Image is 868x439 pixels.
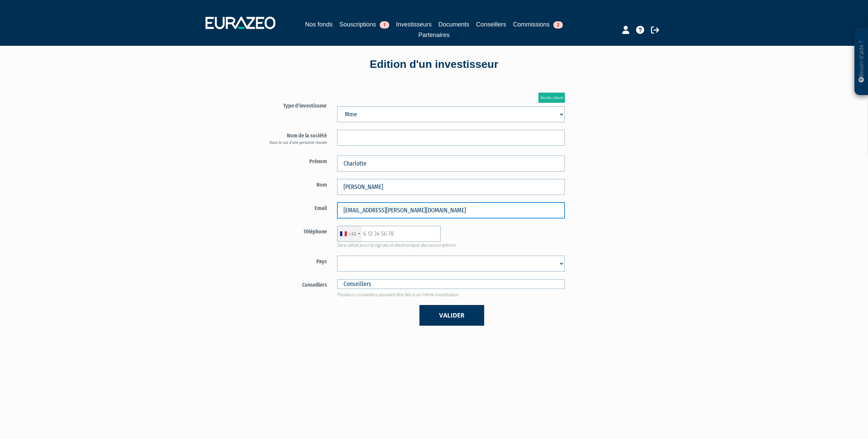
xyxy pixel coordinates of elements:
[337,226,362,242] div: France: +33
[305,20,333,29] a: Nos fonds
[253,255,332,266] label: Pays
[241,57,627,72] div: Edition d'un investisseur
[253,130,332,146] label: Nom de la société
[419,305,484,326] button: Valider
[332,242,570,248] span: Sera utilisé pour la signature électronique des souscriptions
[476,20,506,29] a: Conseillers
[538,93,565,103] a: Accès client
[349,231,356,237] div: +33
[205,17,275,29] img: 1732889491-logotype_eurazeo_blanc_rvb.png
[258,140,327,146] div: Dans le cas d’une personne morale
[337,226,441,242] input: 6 12 34 56 78
[253,202,332,212] label: Email
[418,30,450,40] a: Partenaires
[857,31,865,92] p: Besoin d'aide ?
[253,100,332,110] label: Type d'investisseur
[438,20,469,29] a: Documents
[253,279,332,289] label: Conseillers
[332,291,570,298] span: Plusieurs conseillers peuvent être liés à un même investisseur
[553,21,563,28] span: 2
[339,20,389,29] a: Souscriptions1
[380,21,389,28] span: 1
[253,179,332,189] label: Nom
[396,20,432,30] a: Investisseurs
[253,155,332,166] label: Prénom
[253,226,332,236] label: Téléphone
[513,20,563,29] a: Commissions2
